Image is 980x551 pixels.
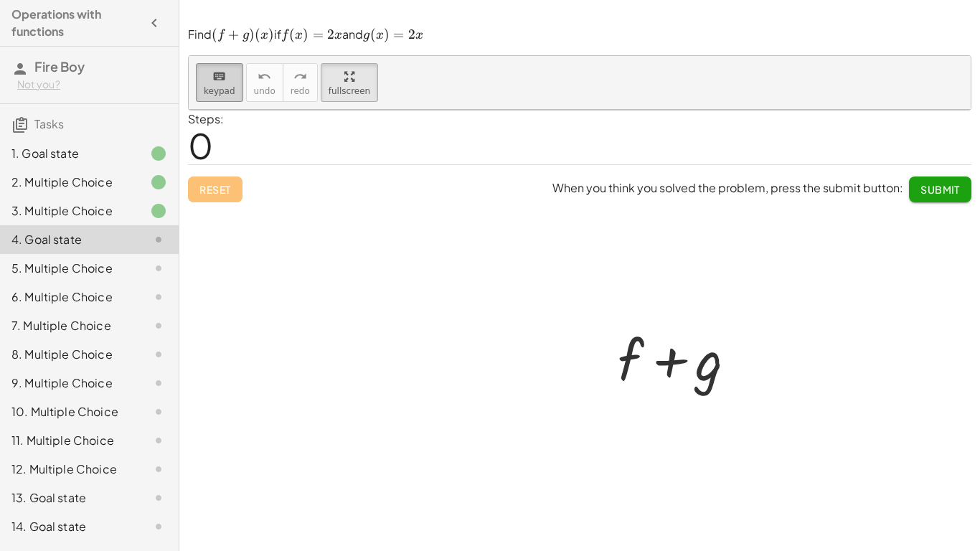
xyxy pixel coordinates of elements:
i: Task not started. [150,432,167,449]
span: g [363,29,369,42]
i: Task finished. [150,145,167,162]
i: Task not started. [150,489,167,507]
div: 11. Multiple Choice [11,432,127,449]
div: Not you? [17,77,167,92]
button: keyboardkeypad [196,63,243,102]
span: x [334,29,342,42]
label: Steps: [188,111,224,126]
i: Task not started. [150,288,167,306]
span: 2 [408,27,415,42]
div: 2. Multiple Choice [11,174,127,191]
h4: Operations with functions [11,6,141,40]
div: 13. Goal state [11,489,127,507]
i: Task finished. [150,174,167,191]
i: Task not started. [150,518,167,535]
i: Task not started. [150,461,167,478]
span: Fire Boy [34,58,85,75]
div: 12. Multiple Choice [11,461,127,478]
span: x [415,29,423,42]
span: x [376,29,384,42]
i: Task not started. [150,317,167,334]
i: redo [293,68,307,85]
span: keypad [204,86,235,96]
span: f [281,29,288,42]
button: fullscreen [321,63,378,102]
span: ( [370,27,376,42]
span: fullscreen [329,86,370,96]
i: keyboard [212,68,226,85]
i: Task not started. [150,260,167,277]
span: undo [254,86,275,96]
div: 1. Goal state [11,145,127,162]
i: Task finished. [150,202,167,220]
span: 2 [327,27,334,42]
span: ( [289,27,295,42]
div: 6. Multiple Choice [11,288,127,306]
span: f [217,29,224,42]
div: 4. Goal state [11,231,127,248]
i: undo [258,68,271,85]
i: Task not started. [150,346,167,363]
button: undoundo [246,63,283,102]
span: ) [249,27,255,42]
div: 8. Multiple Choice [11,346,127,363]
div: 10. Multiple Choice [11,403,127,420]
span: x [295,29,303,42]
button: redoredo [283,63,318,102]
span: ) [303,27,308,42]
p: Find if and [188,27,971,44]
span: g [242,29,249,42]
span: x [260,29,268,42]
span: 0 [188,123,213,167]
i: Task not started. [150,403,167,420]
div: 5. Multiple Choice [11,260,127,277]
span: ) [268,27,274,42]
i: Task not started. [150,231,167,248]
span: = [393,27,404,42]
span: ( [212,27,217,42]
span: ( [255,27,260,42]
i: Task not started. [150,375,167,392]
span: ) [384,27,390,42]
span: + [228,27,239,42]
span: = [313,27,324,42]
div: 9. Multiple Choice [11,375,127,392]
div: 7. Multiple Choice [11,317,127,334]
div: 3. Multiple Choice [11,202,127,220]
div: 14. Goal state [11,518,127,535]
span: redo [291,86,310,96]
span: Tasks [34,116,64,131]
